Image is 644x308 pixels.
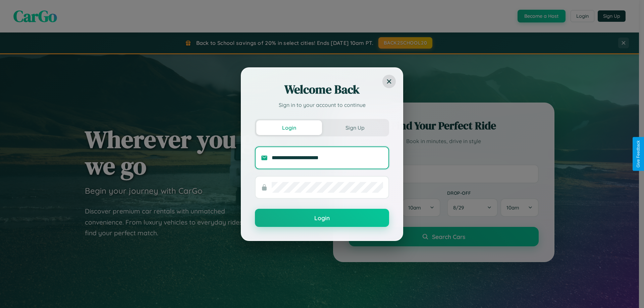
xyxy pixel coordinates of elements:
[255,101,389,109] p: Sign in to your account to continue
[636,140,641,168] div: Give Feedback
[322,120,388,135] button: Sign Up
[255,209,389,227] button: Login
[255,81,389,98] h2: Welcome Back
[256,120,322,135] button: Login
